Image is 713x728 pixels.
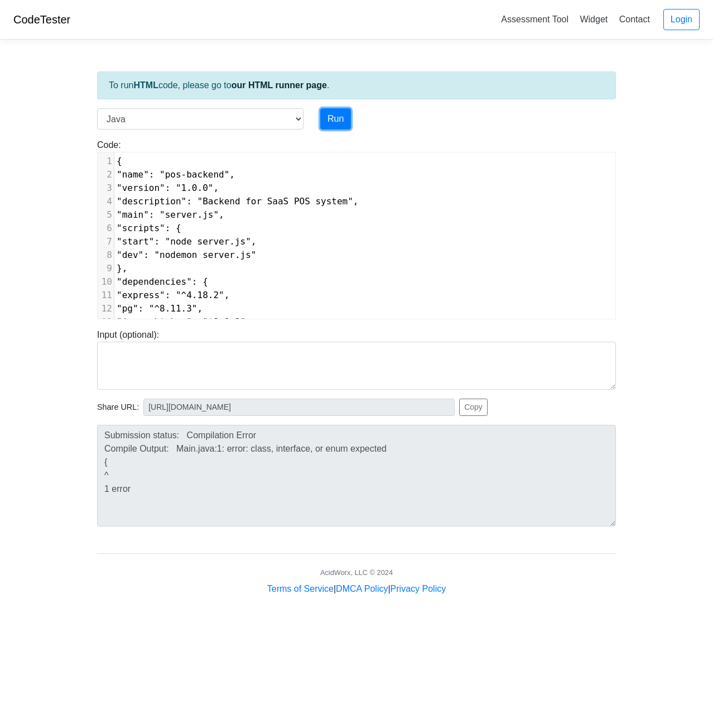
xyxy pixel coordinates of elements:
input: No share available yet [143,399,455,416]
span: "description": "Backend for SaaS POS system", [117,196,359,207]
a: Widget [575,10,612,28]
span: "pg": "^8.11.3", [117,303,203,314]
a: Contact [615,10,654,28]
div: To run code, please go to . [97,71,616,99]
strong: HTML [133,80,158,90]
span: "main": "server.js", [117,209,224,220]
div: 10 [98,275,114,289]
div: 8 [98,248,114,262]
div: | | [267,582,446,596]
span: "start": "node server.js", [117,236,257,247]
span: "name": "pos-backend", [117,169,235,180]
span: "version": "1.0.0", [117,183,219,193]
span: "dev": "nodemon server.js" [117,250,257,260]
button: Run [320,108,351,130]
span: "dependencies": { [117,276,208,287]
span: "scripts": { [117,223,181,233]
a: DMCA Policy [336,584,388,593]
span: "jsonwebtoken": "^9.0.2", [117,317,251,327]
div: 11 [98,289,114,302]
span: "express": "^4.18.2", [117,290,229,300]
a: our HTML runner page [232,80,327,90]
div: 5 [98,208,114,222]
div: 1 [98,155,114,168]
div: 2 [98,168,114,181]
div: 6 [98,222,114,235]
div: AcidWorx, LLC © 2024 [320,567,393,578]
div: Code: [89,138,624,319]
div: 4 [98,195,114,208]
a: Terms of Service [267,584,334,593]
a: Login [663,9,700,30]
div: 12 [98,302,114,315]
a: Privacy Policy [391,584,446,593]
div: 7 [98,235,114,248]
div: 13 [98,315,114,329]
div: 3 [98,181,114,195]
button: Copy [459,399,488,416]
a: Assessment Tool [497,10,573,28]
span: { [117,156,122,166]
div: Input (optional): [89,328,624,390]
a: CodeTester [13,13,70,26]
div: 9 [98,262,114,275]
span: Share URL: [97,401,139,414]
span: }, [117,263,127,274]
